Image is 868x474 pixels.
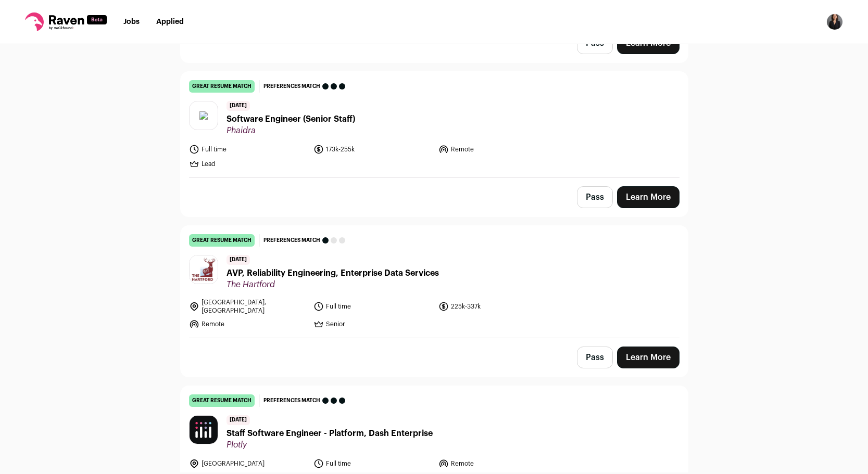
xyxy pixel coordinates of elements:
[189,319,308,329] li: Remote
[227,113,355,125] span: Software Engineer (Senior Staff)
[189,80,255,93] div: great resume match
[227,125,355,136] span: Phaidra
[313,319,432,329] li: Senior
[313,458,432,469] li: Full time
[263,235,320,246] span: Preferences match
[190,416,218,444] img: 820b6fdaeb8f20be3b899f422f8a0cc1c03085ea2a7f3215edbbcb682b383da1.png
[313,144,432,155] li: 173k-255k
[438,144,557,155] li: Remote
[263,395,320,406] span: Preferences match
[189,298,308,315] li: [GEOGRAPHIC_DATA], [GEOGRAPHIC_DATA]
[181,226,688,338] a: great resume match Preferences match [DATE] AVP, Reliability Engineering, Enterprise Data Service...
[617,186,680,208] a: Learn More
[577,347,613,368] button: Pass
[227,279,439,290] span: The Hartford
[227,440,433,450] span: Plotly
[189,394,255,407] div: great resume match
[189,144,308,155] li: Full time
[181,72,688,177] a: great resume match Preferences match [DATE] Software Engineer (Senior Staff) Phaidra Full time 17...
[438,298,557,315] li: 225k-337k
[189,458,308,469] li: [GEOGRAPHIC_DATA]
[156,18,184,25] a: Applied
[189,159,308,169] li: Lead
[227,101,250,111] span: [DATE]
[438,458,557,469] li: Remote
[577,186,613,208] button: Pass
[199,111,208,120] img: 8c2b14c0b90ebd1249405e587bfb7ed3098560ed69a5c72773a5e0f1a595e982.svg
[263,81,320,92] span: Preferences match
[227,415,250,425] span: [DATE]
[826,14,843,30] button: Open dropdown
[313,298,432,315] li: Full time
[190,255,218,284] img: 74be62612a2014b156983777a6ae6ff8b84916f922b81076b8914a3dd4286daf.jpg
[617,347,680,368] a: Learn More
[123,18,140,25] a: Jobs
[826,14,843,30] img: 11746653-medium_jpg
[227,427,433,440] span: Staff Software Engineer - Platform, Dash Enterprise
[227,255,250,265] span: [DATE]
[227,267,439,279] span: AVP, Reliability Engineering, Enterprise Data Services
[189,234,255,247] div: great resume match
